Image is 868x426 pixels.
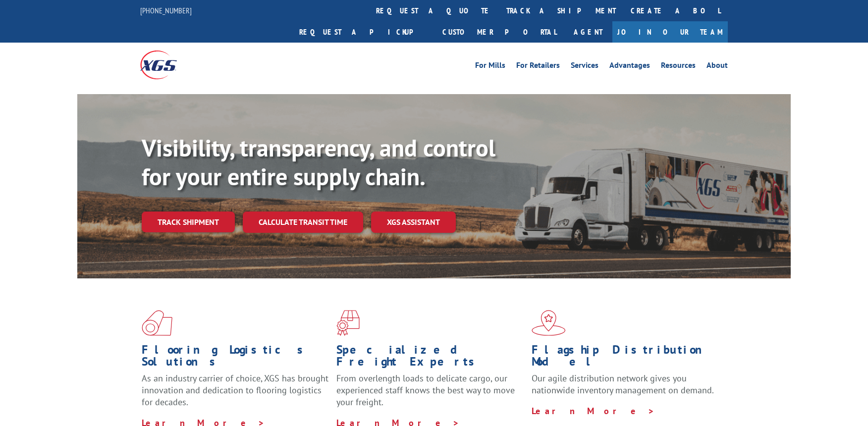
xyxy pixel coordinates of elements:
[336,344,524,373] h1: Specialized Freight Experts
[609,61,650,72] a: Advantages
[142,373,328,408] span: As an industry carrier of choice, XGS has brought innovation and dedication to flooring logistics...
[435,21,564,43] a: Customer Portal
[142,344,329,373] h1: Flooring Logistics Solutions
[706,61,728,72] a: About
[336,310,360,336] img: xgs-icon-focused-on-flooring-red
[532,405,655,417] a: Learn More >
[142,310,172,336] img: xgs-icon-total-supply-chain-intelligence-red
[532,373,714,396] span: Our agile distribution network gives you nationwide inventory management on demand.
[612,21,728,43] a: Join Our Team
[140,5,192,15] a: [PHONE_NUMBER]
[142,212,235,232] a: Track shipment
[475,61,505,72] a: For Mills
[564,21,612,43] a: Agent
[571,61,598,72] a: Services
[142,132,495,192] b: Visibility, transparency, and control for your entire supply chain.
[661,61,696,72] a: Resources
[292,21,435,43] a: Request a pickup
[243,212,363,233] a: Calculate transit time
[532,310,566,336] img: xgs-icon-flagship-distribution-model-red
[516,61,560,72] a: For Retailers
[336,373,524,417] p: From overlength loads to delicate cargo, our experienced staff knows the best way to move your fr...
[371,212,456,233] a: XGS ASSISTANT
[532,344,719,373] h1: Flagship Distribution Model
